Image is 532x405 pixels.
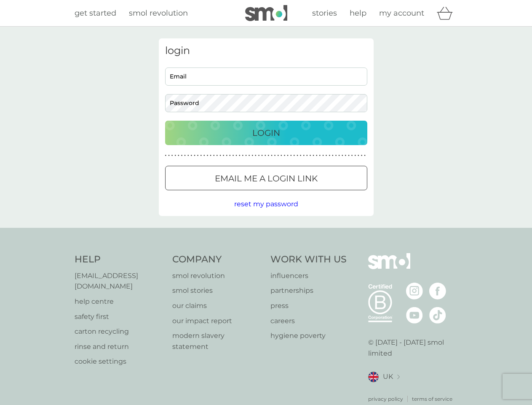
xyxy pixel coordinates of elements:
[197,154,199,158] p: ●
[437,5,458,22] div: basket
[75,326,164,337] a: carton recycling
[268,154,270,158] p: ●
[245,154,247,158] p: ●
[75,7,116,19] a: get started
[290,154,292,158] p: ●
[75,311,164,322] a: safety first
[172,300,262,311] a: our claims
[277,154,279,158] p: ●
[184,154,186,158] p: ●
[174,154,176,158] p: ●
[303,154,305,158] p: ●
[312,8,337,18] span: stories
[207,154,209,158] p: ●
[194,154,195,158] p: ●
[342,154,343,158] p: ●
[270,270,347,281] a: influencers
[203,154,205,158] p: ●
[191,154,192,158] p: ●
[319,154,321,158] p: ●
[312,7,337,19] a: stories
[252,126,280,140] p: Login
[383,371,393,382] span: UK
[368,395,403,403] a: privacy policy
[251,154,253,158] p: ●
[379,7,424,19] a: my account
[287,154,289,158] p: ●
[274,154,276,158] p: ●
[270,316,347,327] a: careers
[181,154,183,158] p: ●
[255,154,257,158] p: ●
[75,8,116,18] span: get started
[361,154,363,158] p: ●
[335,154,337,158] p: ●
[316,154,318,158] p: ●
[270,330,347,341] p: hygiene poverty
[200,154,202,158] p: ●
[234,199,298,210] button: reset my password
[397,375,400,379] img: select a new location
[210,154,211,158] p: ●
[172,285,262,296] a: smol stories
[429,307,446,324] img: visit the smol Tiktok page
[165,121,367,145] button: Login
[261,154,263,158] p: ●
[178,154,179,158] p: ●
[172,316,262,327] a: our impact report
[265,154,266,158] p: ●
[217,154,218,158] p: ●
[348,154,350,158] p: ●
[234,200,298,208] span: reset my password
[294,154,295,158] p: ●
[129,7,188,19] a: smol revolution
[310,154,311,158] p: ●
[270,300,347,311] a: press
[406,283,423,300] img: visit the smol Instagram page
[165,45,367,57] h3: login
[239,154,241,158] p: ●
[297,154,298,158] p: ●
[354,154,356,158] p: ●
[358,154,359,158] p: ●
[213,154,215,158] p: ●
[229,154,231,158] p: ●
[249,154,250,158] p: ●
[345,154,347,158] p: ●
[412,395,452,403] a: terms of service
[75,341,164,352] a: rinse and return
[364,154,366,158] p: ●
[226,154,227,158] p: ●
[171,154,173,158] p: ●
[215,172,318,185] p: Email me a login link
[270,285,347,296] a: partnerships
[75,270,164,292] a: [EMAIL_ADDRESS][DOMAIN_NAME]
[168,154,170,158] p: ●
[351,154,353,158] p: ●
[379,8,424,18] span: my account
[75,356,164,367] a: cookie settings
[223,154,225,158] p: ●
[281,154,282,158] p: ●
[284,154,286,158] p: ●
[219,154,221,158] p: ●
[368,372,379,382] img: UK flag
[75,296,164,307] a: help centre
[332,154,334,158] p: ●
[368,337,458,359] p: © [DATE] - [DATE] smol limited
[233,154,234,158] p: ●
[326,154,327,158] p: ●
